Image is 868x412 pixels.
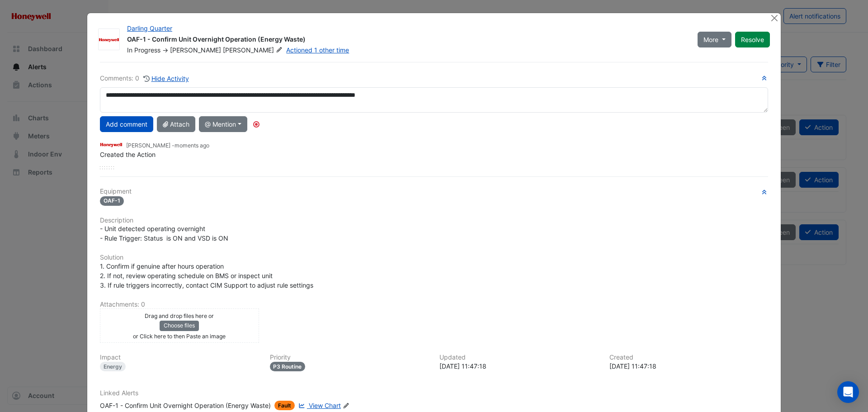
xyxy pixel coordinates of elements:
[100,140,123,150] img: Honeywell
[160,321,199,331] button: Choose files
[698,32,731,47] button: More
[439,354,599,361] h6: Updated
[100,401,271,410] div: OAF-1 - Confirm Unit Overnight Operation (Energy Waste)
[100,116,153,132] button: Add comment
[274,401,295,410] span: Fault
[100,301,768,308] h6: Attachments: 0
[133,333,226,340] small: or Click here to then Paste an image
[100,188,768,195] h6: Equipment
[100,254,768,261] h6: Solution
[127,24,172,32] a: Darling Quarter
[270,354,429,361] h6: Priority
[100,196,124,206] span: OAF-1
[100,151,156,158] span: Created the Action
[100,389,768,397] h6: Linked Alerts
[735,32,770,47] button: Resolve
[252,120,260,128] div: Tooltip anchor
[100,217,768,224] h6: Description
[199,116,247,132] button: @ Mention
[343,403,349,409] fa-icon: Edit Linked Alerts
[126,142,209,150] small: [PERSON_NAME] -
[769,13,779,23] button: Close
[270,362,306,371] div: P3 Routine
[170,46,221,54] span: [PERSON_NAME]
[175,142,209,149] span: 2025-09-09 11:47:18
[609,361,769,371] div: [DATE] 11:47:18
[99,35,119,44] img: Honeywell
[286,46,349,54] a: Actioned 1 other time
[127,46,160,54] span: In Progress
[439,361,599,371] div: [DATE] 11:47:18
[100,354,259,361] h6: Impact
[223,46,284,55] span: [PERSON_NAME]
[162,46,168,54] span: ->
[157,116,195,132] button: Attach
[100,262,313,289] span: 1. Confirm if genuine after hours operation 2. If not, review operating schedule on BMS or inspec...
[100,225,228,242] span: - Unit detected operating overnight - Rule Trigger: Status is ON and VSD is ON
[297,401,341,410] a: View Chart
[127,35,687,46] div: OAF-1 - Confirm Unit Overnight Operation (Energy Waste)
[609,354,769,361] h6: Created
[145,313,214,319] small: Drag and drop files here or
[100,362,126,371] div: Energy
[143,73,189,84] button: Hide Activity
[100,73,189,84] div: Comments: 0
[703,35,718,44] span: More
[309,402,341,409] span: View Chart
[837,381,859,403] div: Open Intercom Messenger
